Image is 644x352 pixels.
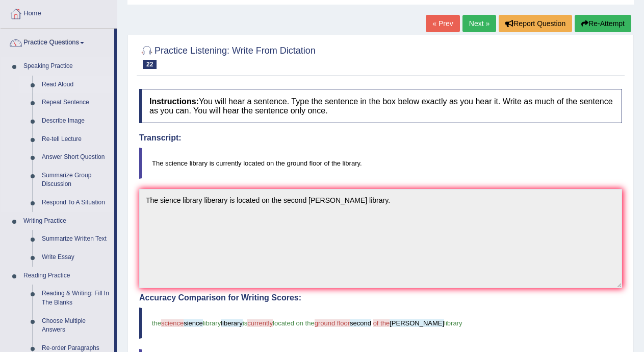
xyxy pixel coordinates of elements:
[19,57,114,76] a: Speaking Practice
[37,230,114,248] a: Summarize Written Text
[184,319,203,327] span: sience
[247,319,273,327] span: currently
[139,148,622,179] blockquote: The science library is currently located on the ground floor of the library.
[444,319,462,327] span: library
[37,167,114,194] a: Summarize Group Discussion
[350,319,371,327] span: second
[575,15,631,32] button: Re-Attempt
[37,112,114,130] a: Describe Image
[37,285,114,312] a: Reading & Writing: Fill In The Blanks
[149,97,199,106] b: Instructions:
[373,319,390,327] span: of the
[19,267,114,285] a: Reading Practice
[37,130,114,149] a: Re-tell Lecture
[390,319,444,327] span: [PERSON_NAME]
[499,15,572,32] button: Report Question
[19,212,114,230] a: Writing Practice
[139,43,316,69] h2: Practice Listening: Write From Dictation
[139,293,622,302] h4: Accuracy Comparison for Writing Scores:
[161,319,184,327] span: science
[152,319,161,327] span: the
[37,148,114,167] a: Answer Short Question
[37,194,114,212] a: Respond To A Situation
[426,15,459,32] a: « Prev
[273,319,315,327] span: located on the
[37,312,114,339] a: Choose Multiple Answers
[1,29,114,54] a: Practice Questions
[143,60,157,69] span: 22
[37,248,114,267] a: Write Essay
[221,319,243,327] span: liberary
[462,15,496,32] a: Next »
[37,76,114,94] a: Read Aloud
[37,93,114,112] a: Repeat Sentence
[139,89,622,123] h4: You will hear a sentence. Type the sentence in the box below exactly as you hear it. Write as muc...
[315,319,350,327] span: ground floor
[203,319,221,327] span: library
[139,133,622,143] h4: Transcript:
[243,319,247,327] span: is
